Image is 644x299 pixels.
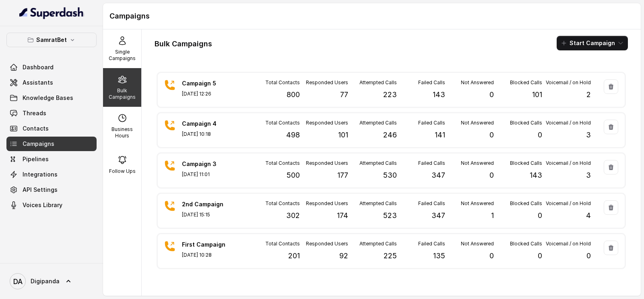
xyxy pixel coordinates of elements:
[546,79,591,86] p: Voicemail / on Hold
[6,91,97,105] a: Knowledge Bases
[489,89,494,100] p: 0
[431,170,445,181] p: 347
[489,250,494,262] p: 0
[433,89,445,100] p: 143
[359,79,397,86] p: Attempted Calls
[182,241,238,249] p: First Campaign
[182,131,238,137] p: [DATE] 10:18
[6,33,97,47] button: SamratBet
[359,200,397,207] p: Attempted Calls
[182,160,238,168] p: Campaign 3
[546,160,591,166] p: Voicemail / on Hold
[586,170,591,181] p: 3
[13,277,23,286] text: DA
[418,241,445,247] p: Failed Calls
[461,120,494,126] p: Not Answered
[182,171,238,178] p: [DATE] 11:01
[6,60,97,75] a: Dashboard
[510,120,542,126] p: Blocked Calls
[182,91,238,97] p: [DATE] 12:26
[31,277,60,285] span: Digipanda
[418,200,445,207] p: Failed Calls
[109,10,634,23] h1: Campaigns
[182,252,238,258] p: [DATE] 10:28
[489,170,494,181] p: 0
[182,200,238,208] p: 2nd Campaign
[286,210,300,221] p: 302
[586,250,591,262] p: 0
[6,167,97,182] a: Integrations
[491,210,494,221] p: 1
[337,170,348,181] p: 177
[287,170,300,181] p: 500
[383,170,397,181] p: 530
[23,109,46,117] span: Threads
[433,250,445,262] p: 135
[265,79,300,86] p: Total Contacts
[383,129,397,141] p: 246
[306,120,348,126] p: Responded Users
[36,35,67,45] p: SamratBet
[530,170,542,181] p: 143
[106,87,138,100] p: Bulk Campaigns
[6,106,97,120] a: Threads
[288,250,300,262] p: 201
[265,160,300,166] p: Total Contacts
[182,120,238,128] p: Campaign 4
[19,6,84,19] img: light.svg
[23,79,53,87] span: Assistants
[306,160,348,166] p: Responded Users
[383,210,397,221] p: 523
[510,79,542,86] p: Blocked Calls
[23,186,58,194] span: API Settings
[306,200,348,207] p: Responded Users
[546,120,591,126] p: Voicemail / on Hold
[359,120,397,126] p: Attempted Calls
[23,140,54,148] span: Campaigns
[546,200,591,207] p: Voicemail / on Hold
[6,137,97,151] a: Campaigns
[338,129,348,141] p: 101
[461,160,494,166] p: Not Answered
[106,49,138,62] p: Single Campaigns
[538,129,542,141] p: 0
[155,37,212,50] h1: Bulk Campaigns
[182,212,238,218] p: [DATE] 15:15
[359,241,397,247] p: Attempted Calls
[359,160,397,166] p: Attempted Calls
[286,129,300,141] p: 498
[23,155,49,163] span: Pipelines
[510,241,542,247] p: Blocked Calls
[6,75,97,90] a: Assistants
[306,79,348,86] p: Responded Users
[418,120,445,126] p: Failed Calls
[586,210,591,221] p: 4
[489,129,494,141] p: 0
[461,241,494,247] p: Not Answered
[265,241,300,247] p: Total Contacts
[23,125,49,133] span: Contacts
[510,160,542,166] p: Blocked Calls
[538,250,542,262] p: 0
[6,183,97,197] a: API Settings
[23,201,62,209] span: Voices Library
[461,79,494,86] p: Not Answered
[109,168,136,174] p: Follow Ups
[546,241,591,247] p: Voicemail / on Hold
[461,200,494,207] p: Not Answered
[265,120,300,126] p: Total Contacts
[337,210,348,221] p: 174
[265,200,300,207] p: Total Contacts
[6,121,97,136] a: Contacts
[182,79,238,87] p: Campaign 5
[6,198,97,212] a: Voices Library
[106,126,138,139] p: Business Hours
[23,63,54,71] span: Dashboard
[340,89,348,100] p: 77
[418,160,445,166] p: Failed Calls
[6,152,97,166] a: Pipelines
[23,170,58,179] span: Integrations
[306,241,348,247] p: Responded Users
[435,129,445,141] p: 141
[384,250,397,262] p: 225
